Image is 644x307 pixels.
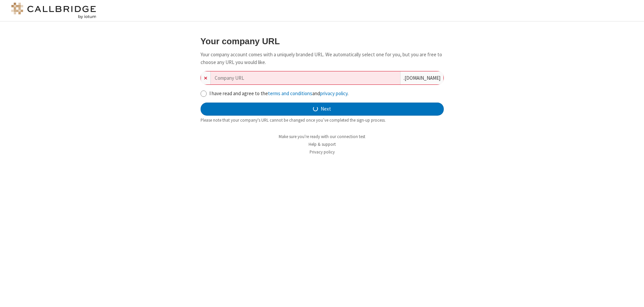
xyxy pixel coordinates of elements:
h3: Your company URL [201,37,444,46]
a: terms and conditions [268,90,312,97]
label: I have read and agree to the and . [209,90,444,98]
a: Help & support [309,141,336,147]
div: Please note that your company's URL cannot be changed once you’ve completed the sign-up process. [201,117,444,123]
button: Next [201,103,444,116]
img: logo@2x.png [10,3,97,19]
div: . [DOMAIN_NAME] [400,71,443,84]
a: Privacy policy [310,149,335,155]
span: Next [321,105,331,113]
input: Company URL [211,71,400,84]
a: privacy policy [320,90,347,97]
p: Your company account comes with a uniquely branded URL. We automatically select one for you, but ... [201,51,444,66]
a: Make sure you're ready with our connection test [279,134,365,139]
